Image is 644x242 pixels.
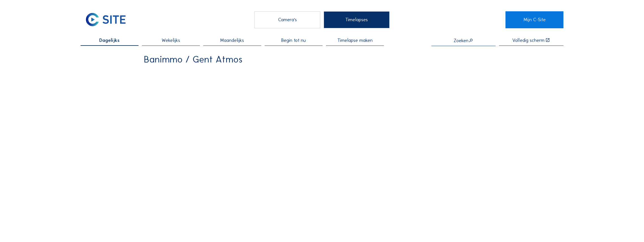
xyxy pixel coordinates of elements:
div: Timelapses [324,11,389,28]
span: Begin tot nu [281,38,306,43]
a: C-SITE Logo [81,11,139,28]
img: C-SITE Logo [81,11,131,28]
span: Maandelijks [220,38,244,43]
div: Volledig scherm [512,38,544,43]
span: Timelapse maken [337,38,373,43]
div: Banimmo / Gent Atmos [144,55,243,64]
span: Dagelijks [99,38,120,43]
a: Mijn C-Site [505,11,563,28]
div: Camera's [254,11,320,28]
span: Wekelijks [162,38,180,43]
